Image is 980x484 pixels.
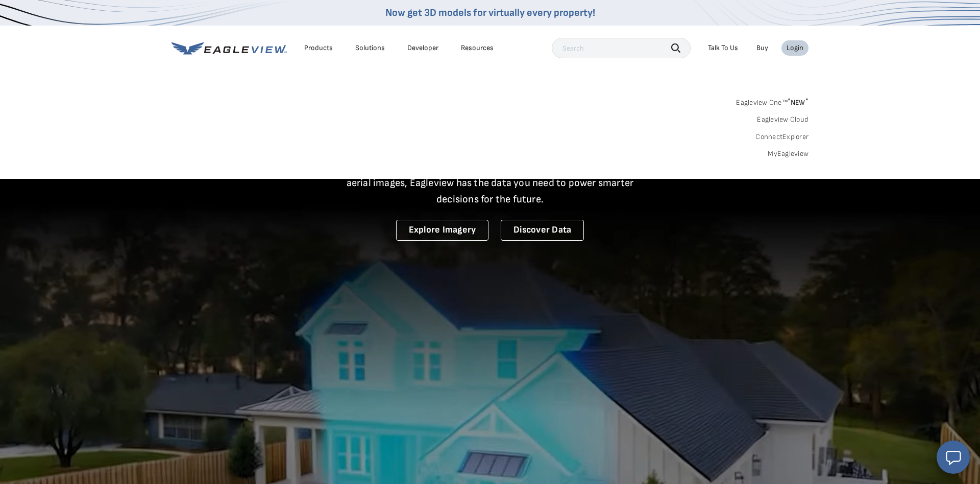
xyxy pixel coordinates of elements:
[552,38,691,58] input: Search
[736,95,808,107] a: Eagleview One™*NEW*
[407,43,438,53] a: Developer
[788,98,808,107] span: NEW
[787,43,803,53] div: Login
[304,43,333,53] div: Products
[396,220,489,241] a: Explore Imagery
[768,149,808,158] a: MyEagleview
[334,158,646,208] p: A new era starts here. Built on more than 3.5 billion high-resolution aerial images, Eagleview ha...
[461,43,494,53] div: Resources
[755,132,808,142] a: ConnectExplorer
[757,115,808,124] a: Eagleview Cloud
[756,43,768,53] a: Buy
[501,220,584,241] a: Discover Data
[937,441,970,474] button: Open chat window
[708,43,738,53] div: Talk To Us
[355,43,385,53] div: Solutions
[385,7,595,19] a: Now get 3D models for virtually every property!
